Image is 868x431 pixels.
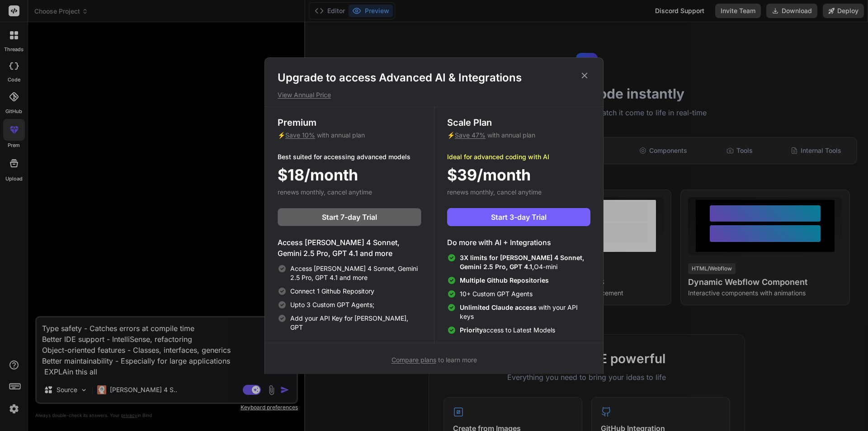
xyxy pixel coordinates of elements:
[322,212,377,223] span: Start 7-day Trial
[278,237,421,259] h4: Access [PERSON_NAME] 4 Sonnet, Gemini 2.5 Pro, GPT 4.1 and more
[491,212,547,223] span: Start 3-day Trial
[460,326,555,335] span: access to Latest Models
[447,208,590,226] button: Start 3-day Trial
[447,237,590,248] h4: Do more with AI + Integrations
[290,264,421,282] span: Access [PERSON_NAME] 4 Sonnet, Gemini 2.5 Pro, GPT 4.1 and more
[460,253,590,271] span: O4-mini
[460,254,584,270] span: 3X limits for [PERSON_NAME] 4 Sonnet, Gemini 2.5 Pro, GPT 4.1,
[447,152,590,161] p: Ideal for advanced coding with AI
[460,289,533,298] span: 10+ Custom GPT Agents
[447,188,542,196] span: renews monthly, cancel anytime
[278,71,590,85] h1: Upgrade to access Advanced AI & Integrations
[392,356,477,364] span: to learn more
[278,188,372,196] span: renews monthly, cancel anytime
[278,163,358,186] span: $18/month
[278,116,421,129] h3: Premium
[278,152,421,161] p: Best suited for accessing advanced models
[460,303,538,311] span: Unlimited Claude access
[447,116,590,129] h3: Scale Plan
[278,90,590,99] p: View Annual Price
[460,326,483,334] span: Priority
[447,163,531,186] span: $39/month
[285,131,315,139] span: Save 10%
[392,356,436,364] span: Compare plans
[278,208,421,226] button: Start 7-day Trial
[460,276,549,284] span: Multiple Github Repositories
[290,314,421,332] span: Add your API Key for [PERSON_NAME], GPT
[290,300,374,309] span: Upto 3 Custom GPT Agents;
[447,131,590,140] p: ⚡ with annual plan
[460,303,590,321] span: with your API keys
[290,287,374,296] span: Connect 1 Github Repository
[278,131,421,140] p: ⚡ with annual plan
[455,131,486,139] span: Save 47%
